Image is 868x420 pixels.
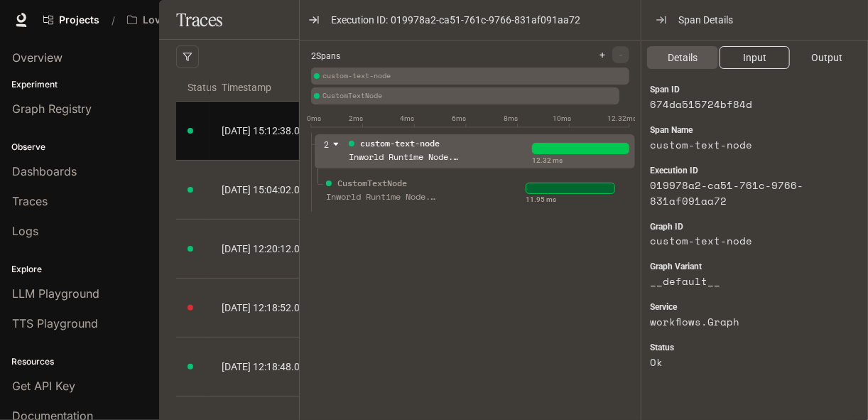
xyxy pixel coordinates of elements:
[326,190,440,204] div: Inworld Runtime Node.js SDK
[791,46,862,69] button: Output
[337,177,407,190] div: CustomTextNode
[594,46,611,63] button: +
[349,114,363,122] text: 2ms
[720,46,791,69] button: Input
[600,50,605,60] span: +
[37,6,106,34] a: Go to projects
[210,68,352,107] span: Timestamp
[650,178,842,209] article: 019978a2-ca51-761c-9766-831af091aa72
[322,90,619,102] span: CustomTextNode
[176,6,222,34] h1: Traces
[322,70,629,82] span: custom-text-node
[222,359,341,375] a: [DATE] 12:18:48.000
[650,260,702,274] span: Graph Variant
[743,50,766,65] span: Input
[400,114,414,122] text: 4ms
[650,274,842,289] article: __default__
[647,46,718,69] button: Details
[608,114,637,122] text: 12.32ms
[391,12,580,28] span: 019978a2-ca51-761c-9766-831af091aa72
[222,184,311,195] span: [DATE] 15:04:02.000
[332,141,340,148] span: caret-down
[143,14,214,26] p: Love Bird Cam
[532,155,563,166] div: 12.32 ms
[106,13,121,28] div: /
[553,114,572,122] text: 10ms
[650,301,677,314] span: Service
[222,243,311,254] span: [DATE] 12:20:12.000
[222,182,341,198] a: [DATE] 15:04:02.000
[222,241,341,257] a: [DATE] 12:20:12.000
[346,137,462,173] div: custom-text-node Inworld Runtime Node.js SDK
[360,137,440,151] div: custom-text-node
[650,83,680,97] span: Span ID
[176,68,210,107] span: Status
[311,87,619,104] div: CustomTextNode
[331,12,388,28] span: Execution ID:
[222,302,311,313] span: [DATE] 12:18:52.000
[311,50,340,63] span: 2 Spans
[668,50,698,65] span: Details
[526,194,556,205] div: 11.95 ms
[222,300,341,316] a: [DATE] 12:18:52.000
[650,124,693,137] span: Span Name
[504,114,518,122] text: 8ms
[650,97,842,112] article: 674da515724bf84d
[650,355,842,370] article: Ok
[222,123,341,139] a: [DATE] 15:12:38.000
[650,220,683,234] span: Graph ID
[222,361,311,372] span: [DATE] 12:18:48.000
[323,177,440,212] div: CustomTextNode Inworld Runtime Node.js SDK
[311,68,629,85] div: custom-text-node
[325,9,603,31] button: Execution ID:019978a2-ca51-761c-9766-831af091aa72
[650,233,842,249] article: custom-text-node
[307,114,321,122] text: 0ms
[811,50,842,65] span: Output
[121,6,236,34] button: Open workspace menu
[324,139,329,152] article: 2
[349,151,462,164] div: Inworld Runtime Node.js SDK
[612,46,629,63] button: -
[650,137,842,153] article: custom-text-node
[650,341,674,355] span: Status
[650,314,842,330] article: workflows.Graph
[452,114,466,122] text: 6ms
[222,125,311,136] span: [DATE] 15:12:38.000
[59,14,99,26] span: Projects
[650,164,698,178] span: Execution ID
[678,12,733,28] span: Span Details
